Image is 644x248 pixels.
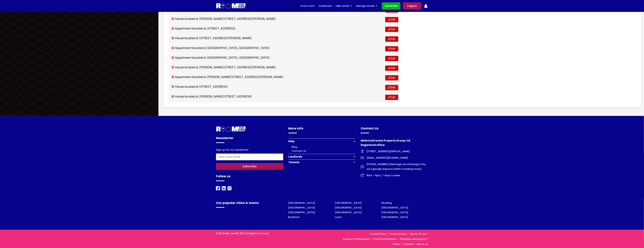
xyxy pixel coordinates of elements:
a: Reading [382,201,392,205]
a: [GEOGRAPHIC_DATA] [288,211,315,214]
a: Edit [385,65,398,71]
a: Blog [292,145,297,149]
a: Edit [385,36,398,42]
img: Room For Rent [361,165,364,168]
img: Edit [388,77,390,79]
a: Advertise [382,2,400,9]
a: Bradford [288,215,299,219]
h3: Appartment located at [PERSON_NAME][STREET_ADDRESS][PERSON_NAME] [172,75,283,79]
img: Room For Rent [361,150,364,153]
a: Consent Preferences [341,237,371,241]
h4: Our popular cities & towns: [216,201,283,208]
span: 8am - 6pm, 7 days a week [364,173,400,178]
h4: Contact Us [361,126,428,133]
a: Cookie Policy [368,232,388,236]
img: Room For Rent [222,186,226,190]
h4: More Info [288,126,356,133]
h4: Ministryofrooms Property Group Ltd. Registered office: [361,138,428,149]
input: Enter your email [216,154,283,160]
a: Careers [401,242,415,246]
img: Room For Rent [361,156,364,159]
a: About us [415,242,428,246]
span: [STREET_ADDRESS][PERSON_NAME] [364,149,410,154]
img: Edit [388,86,390,88]
a: [GEOGRAPHIC_DATA] [335,211,362,214]
a: Preferred partners [371,237,398,241]
span: [EMAIL_ADDRESS][DOMAIN_NAME] [364,155,408,160]
h3: House located at [PERSON_NAME][STREET_ADDRESS][PERSON_NAME] [172,65,276,69]
span: [PHONE_NUMBER] (Message via whatsapp only, we typically respond within 3 working hours) [364,162,428,171]
button: Landlords [288,154,356,159]
h3: Appartment located at [GEOGRAPHIC_DATA], [GEOGRAPHIC_DATA] [172,56,270,60]
button: Subscribe [216,163,283,170]
a: Terms of use [408,232,428,236]
h3: House located at [PERSON_NAME][STREET_ADDRESS][PERSON_NAME] [172,17,276,21]
img: Room For Rent [361,174,364,177]
label: Sign up for our newsletter [216,148,249,152]
a: Contact Us [292,149,306,153]
a: Edit [385,17,398,22]
a: [GEOGRAPHIC_DATA] [382,215,408,219]
img: Edit [388,18,390,21]
a: Press [391,242,401,246]
a: LinkedIn [222,186,226,190]
img: Room For Rent [216,126,246,132]
a: [GEOGRAPHIC_DATA] [288,206,315,209]
h4: Newsletter [216,136,283,143]
button: Tenants [288,159,356,165]
a: [EMAIL_ADDRESS][DOMAIN_NAME] [361,155,428,160]
img: Edit [388,47,390,50]
img: Logo for Room for Rent, featuring a welcoming design with a house icon and modern typography [216,3,246,9]
h3: Appartment located at [GEOGRAPHIC_DATA], [GEOGRAPHIC_DATA] [172,46,270,50]
a: Logout [403,2,421,9]
h3: House located at [STREET_ADDRESS] [172,85,228,89]
a: Edit [385,56,398,61]
a: [PHONE_NUMBER] (Message via whatsapp only, we typically respond within 3 working hours) [361,162,428,171]
a: 8am - 6pm, 7 days a week [361,173,428,178]
a: [GEOGRAPHIC_DATA] [335,206,362,209]
a: [GEOGRAPHIC_DATA] [382,206,408,209]
a: Edit [385,75,398,80]
a: Charities we support [398,237,428,241]
a: [GEOGRAPHIC_DATA] [288,201,315,205]
a: Help center [336,3,352,8]
img: Edit [388,67,390,69]
button: Help [288,138,356,144]
a: Dashboard [319,3,332,8]
img: Room For Rent [228,186,232,190]
img: Edit [388,96,390,98]
a: Privacy Policy [388,232,408,236]
h4: Follow us [216,174,283,181]
a: Edit [385,95,398,100]
img: Edit [388,57,390,59]
h3: House located at [PERSON_NAME][STREET_ADDRESS] [172,95,252,98]
p: © [DOMAIN_NAME] 2024 All Right Reserved. [216,231,283,235]
img: ic-notification [424,4,428,8]
a: [STREET_ADDRESS][PERSON_NAME] [361,149,428,154]
a: [GEOGRAPHIC_DATA] [335,201,362,205]
a: [GEOGRAPHIC_DATA] [382,211,408,214]
a: Find a room [301,3,315,8]
img: Room For Rent [216,186,220,190]
a: Edit [385,85,398,90]
a: Manage rentals [356,3,377,8]
a: Luton [335,215,342,219]
a: Instagram [228,186,232,190]
a: Edit [385,46,398,51]
a: Edit [385,27,398,32]
h3: House located at [STREET_ADDRESS][PERSON_NAME] [172,36,252,40]
h3: Appartment located at [STREET_ADDRESS] [172,27,235,30]
img: Edit [388,28,390,30]
a: Facebook [216,186,220,190]
img: Edit [388,38,390,40]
